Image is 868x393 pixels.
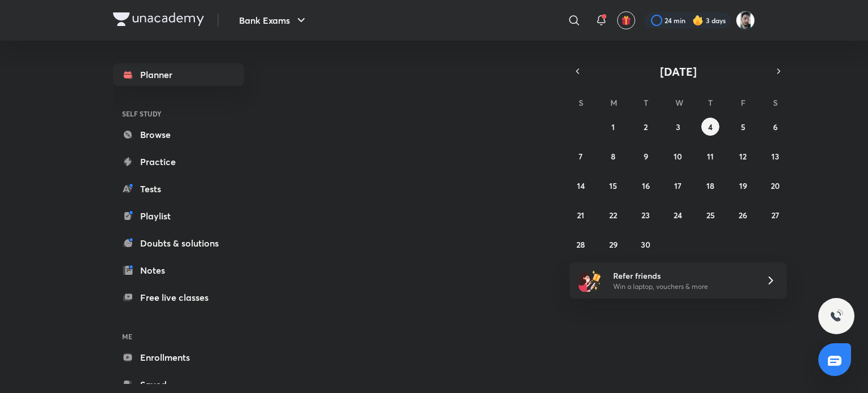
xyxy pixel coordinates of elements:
[113,178,244,200] a: Tests
[771,180,780,191] abbr: September 20, 2025
[669,118,687,136] button: September 3, 2025
[113,232,244,254] a: Doubts & solutions
[739,180,747,191] abbr: September 19, 2025
[572,235,590,253] button: September 28, 2025
[766,206,784,224] button: September 27, 2025
[734,147,752,165] button: September 12, 2025
[773,122,778,132] abbr: September 6, 2025
[113,123,244,146] a: Browse
[609,239,618,250] abbr: September 29, 2025
[642,180,650,191] abbr: September 16, 2025
[637,147,655,165] button: September 9, 2025
[113,286,244,309] a: Free live classes
[669,147,687,165] button: September 10, 2025
[674,210,682,221] abbr: September 24, 2025
[577,210,584,221] abbr: September 21, 2025
[113,12,204,26] img: Company Logo
[644,151,648,162] abbr: September 9, 2025
[741,122,745,132] abbr: September 5, 2025
[701,176,719,195] button: September 18, 2025
[701,118,719,136] button: September 4, 2025
[609,180,617,191] abbr: September 15, 2025
[604,147,622,165] button: September 8, 2025
[644,97,648,108] abbr: Tuesday
[708,122,713,132] abbr: September 4, 2025
[771,210,779,221] abbr: September 27, 2025
[669,206,687,224] button: September 24, 2025
[766,147,784,165] button: September 13, 2025
[113,150,244,173] a: Practice
[637,118,655,136] button: September 2, 2025
[576,239,585,250] abbr: September 28, 2025
[739,210,747,221] abbr: September 26, 2025
[734,206,752,224] button: September 26, 2025
[734,118,752,136] button: September 5, 2025
[675,97,683,108] abbr: Wednesday
[701,206,719,224] button: September 25, 2025
[579,97,583,108] abbr: Sunday
[773,97,778,108] abbr: Saturday
[113,12,204,29] a: Company Logo
[706,180,714,191] abbr: September 18, 2025
[674,180,682,191] abbr: September 17, 2025
[660,64,697,79] span: [DATE]
[641,210,650,221] abbr: September 23, 2025
[706,210,715,221] abbr: September 25, 2025
[610,97,617,108] abbr: Monday
[637,206,655,224] button: September 23, 2025
[113,346,244,369] a: Enrollments
[577,180,585,191] abbr: September 14, 2025
[113,63,244,86] a: Planner
[644,122,648,132] abbr: September 2, 2025
[669,176,687,195] button: September 17, 2025
[692,15,704,26] img: streak
[739,151,747,162] abbr: September 12, 2025
[611,122,615,132] abbr: September 1, 2025
[585,63,771,79] button: [DATE]
[113,259,244,282] a: Notes
[611,151,615,162] abbr: September 8, 2025
[579,269,601,292] img: referral
[572,176,590,195] button: September 14, 2025
[771,151,779,162] abbr: September 13, 2025
[701,147,719,165] button: September 11, 2025
[766,176,784,195] button: September 20, 2025
[604,118,622,136] button: September 1, 2025
[609,210,617,221] abbr: September 22, 2025
[113,205,244,227] a: Playlist
[604,176,622,195] button: September 15, 2025
[572,206,590,224] button: September 21, 2025
[830,309,843,323] img: ttu
[641,239,650,250] abbr: September 30, 2025
[637,176,655,195] button: September 16, 2025
[741,97,745,108] abbr: Friday
[113,104,244,123] h6: SELF STUDY
[766,118,784,136] button: September 6, 2025
[621,15,631,25] img: avatar
[572,147,590,165] button: September 7, 2025
[613,270,752,282] h6: Refer friends
[113,327,244,346] h6: ME
[676,122,680,132] abbr: September 3, 2025
[708,97,713,108] abbr: Thursday
[613,282,752,292] p: Win a laptop, vouchers & more
[617,11,635,29] button: avatar
[734,176,752,195] button: September 19, 2025
[604,206,622,224] button: September 22, 2025
[579,151,583,162] abbr: September 7, 2025
[637,235,655,253] button: September 30, 2025
[232,9,315,32] button: Bank Exams
[707,151,714,162] abbr: September 11, 2025
[736,11,755,30] img: Snehasish Das
[674,151,682,162] abbr: September 10, 2025
[604,235,622,253] button: September 29, 2025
